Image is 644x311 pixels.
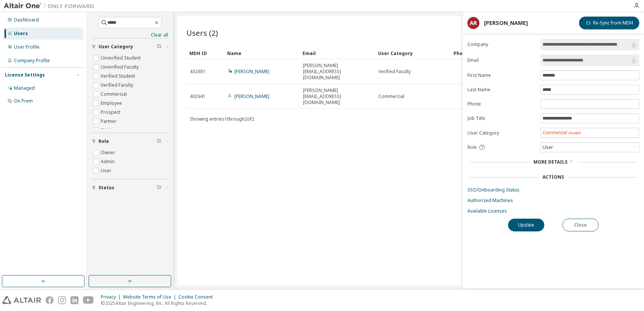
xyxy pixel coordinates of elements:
label: Company [467,41,536,47]
span: User Category [98,44,133,50]
span: Role [467,144,477,150]
a: Clear all [92,32,168,38]
span: Clear filter [157,185,161,191]
label: Partner [101,117,118,126]
div: User Profile [14,44,40,50]
img: instagram.svg [58,296,66,304]
a: [PERSON_NAME] [234,93,269,100]
button: Role [92,133,168,150]
label: Verified Student [101,72,137,81]
label: Unverified Student [101,54,142,63]
img: linkedin.svg [71,296,78,304]
label: Employee [101,99,123,108]
span: Users (2) [186,28,218,38]
div: User [541,143,554,152]
span: Clear filter [157,44,161,50]
div: Managed [14,85,35,91]
button: Update [508,219,544,231]
div: Website Terms of Use [123,294,178,300]
div: Dashboard [14,17,39,23]
span: Clear filter [157,138,161,144]
label: User [101,166,113,175]
div: License Settings [5,72,45,78]
div: Privacy [101,294,123,300]
img: altair_logo.svg [2,296,41,304]
span: Verified Faculty [378,69,411,75]
span: Commercial [378,93,404,100]
span: [PERSON_NAME][EMAIL_ADDRESS][DOMAIN_NAME] [303,87,372,106]
div: MDH ID [189,47,221,59]
div: Cookie Consent [178,294,217,300]
label: Admin [101,157,116,166]
button: User Category [92,38,168,55]
button: Re-Sync from MDH [579,17,639,29]
label: Commercial [101,90,128,99]
label: Last Name [467,87,536,93]
span: Role [98,138,109,144]
span: 402941 [190,93,206,100]
span: (Invalid) [568,130,581,135]
label: Verified Faculty [101,81,135,90]
a: [PERSON_NAME] [234,68,269,75]
button: Close [563,219,599,231]
div: [PERSON_NAME] [484,20,528,26]
div: On Prem [14,98,33,104]
label: Phone [467,101,536,107]
label: Unverified Faculty [101,63,140,72]
label: Job Title [467,115,536,121]
a: Available Licenses [467,208,639,214]
p: © 2025 Altair Engineering, Inc. All Rights Reserved. [101,300,217,306]
div: Phone [453,47,510,59]
button: Status [92,179,168,196]
img: Altair One [4,2,98,10]
div: Email [303,47,372,59]
div: Actions [543,174,564,180]
a: SSO/Onboarding Status [467,187,639,193]
span: Status [98,185,114,191]
span: Showing entries 1 through 2 of 2 [190,116,254,122]
a: Authorized Machines [467,198,639,204]
label: First Name [467,72,536,78]
img: facebook.svg [46,296,54,304]
span: [PERSON_NAME][EMAIL_ADDRESS][DOMAIN_NAME] [303,63,372,81]
img: youtube.svg [83,296,94,304]
div: Name [227,47,297,59]
div: Users [14,31,28,37]
div: User Category [378,47,447,59]
label: Prospect [101,108,122,117]
label: Trial [101,126,112,135]
label: Email [467,57,536,63]
label: User Category [467,130,536,136]
div: Commercial (Invalid) [541,128,639,138]
div: AR [467,17,480,29]
div: User [541,143,639,152]
div: Company Profile [14,58,50,64]
div: Commercial [543,130,581,136]
label: Owner [101,148,117,157]
span: 432931 [190,69,206,75]
span: More Details [534,159,568,165]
